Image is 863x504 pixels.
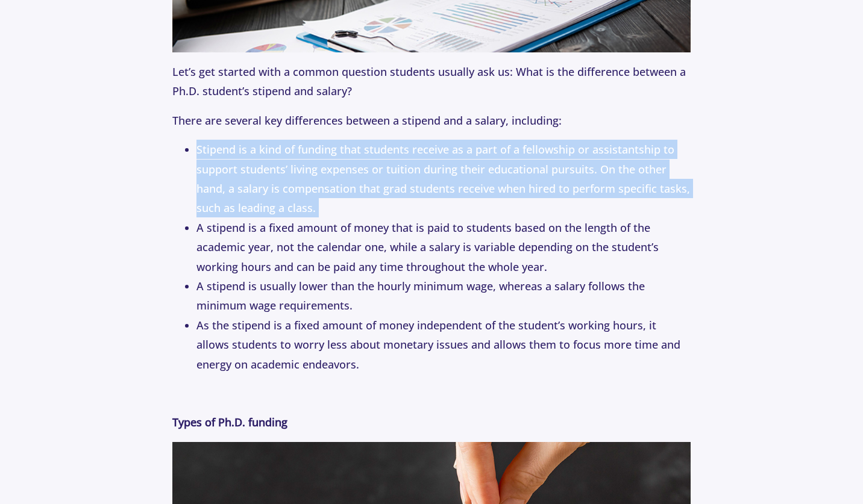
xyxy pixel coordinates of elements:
li: As the stipend is a fixed amount of money independent of the student’s working hours, it allows s... [196,316,690,374]
span: Let’s get started with a common question students usually ask us: What is the difference between ... [172,64,686,98]
span: There are several key differences between a stipend and a salary, including: [172,113,562,128]
li: A stipend is usually lower than the hourly minimum wage, whereas a salary follows the minimum wag... [196,276,690,316]
li: A stipend is a fixed amount of money that is paid to students based on the length of the academic... [196,218,690,276]
li: Stipend is a kind of funding that students receive as a part of a fellowship or assistantship to ... [196,140,690,218]
strong: Types of Ph.D. funding [172,415,287,429]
